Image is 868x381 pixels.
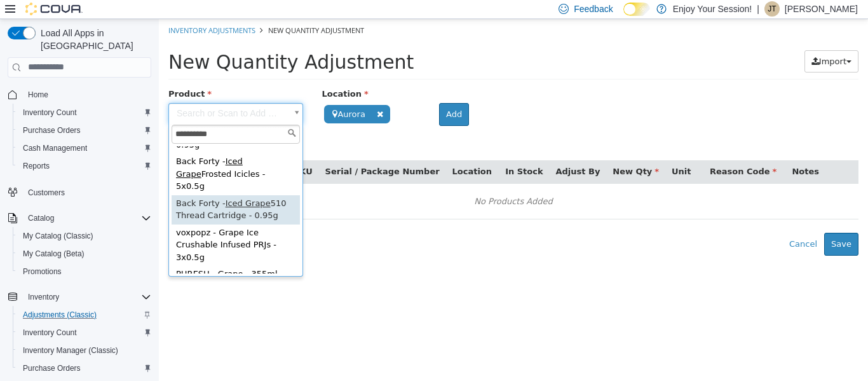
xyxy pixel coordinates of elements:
span: Iced Grape [67,179,112,189]
span: Home [23,87,151,102]
a: Customers [23,185,70,200]
span: Reports [23,161,50,171]
button: Inventory Count [13,324,156,342]
span: Inventory Count [23,328,77,338]
button: Purchase Orders [13,121,156,139]
a: My Catalog (Beta) [18,246,90,261]
div: Back Forty - Frosted Icicles - 5x0.5g [13,134,141,176]
span: Inventory Count [23,107,77,118]
a: Reports [18,158,55,174]
input: Dark Mode [623,3,650,16]
p: | [757,1,759,17]
button: My Catalog (Beta) [13,245,156,263]
span: Promotions [23,267,62,277]
span: Purchase Orders [18,361,151,376]
span: Inventory [28,292,59,302]
p: Enjoy Your Session! [673,1,752,17]
a: Adjustments (Classic) [18,307,102,322]
span: JT [768,1,776,17]
button: Customers [3,183,156,201]
a: Home [23,87,53,102]
button: Catalog [23,211,59,226]
span: Inventory Count [18,105,151,120]
span: Catalog [28,213,54,223]
button: Cash Management [13,139,156,157]
a: Promotions [18,264,67,279]
span: My Catalog (Beta) [18,246,151,261]
a: Purchase Orders [18,123,86,138]
span: Iced Grape [17,137,84,160]
span: Feedback [574,3,613,15]
span: Load All Apps in [GEOGRAPHIC_DATA] [36,27,151,52]
span: Inventory [23,289,151,305]
a: Inventory Manager (Classic) [18,343,123,358]
span: Adjustments (Classic) [18,307,151,322]
span: Cash Management [18,141,151,156]
span: Home [28,90,48,100]
span: Purchase Orders [23,363,81,373]
div: PHRESH - Grape - 355ml [13,247,141,264]
span: My Catalog (Classic) [23,231,93,241]
p: [PERSON_NAME] [785,1,858,17]
a: Purchase Orders [18,361,86,376]
button: My Catalog (Classic) [13,227,156,245]
span: Promotions [18,264,151,279]
a: Inventory Count [18,325,82,340]
button: Catalog [3,209,156,227]
a: My Catalog (Classic) [18,228,98,244]
span: Inventory Count [18,325,151,340]
span: Adjustments (Classic) [23,310,97,320]
span: Inventory Manager (Classic) [23,345,118,356]
span: Customers [28,188,65,198]
span: My Catalog (Beta) [23,249,85,259]
span: Customers [23,184,151,200]
span: Dark Mode [623,16,624,17]
span: Cash Management [23,143,87,153]
div: Back Forty - 510 Thread Cartridge - 0.95g [13,176,141,205]
a: Inventory Count [18,105,82,120]
button: Inventory Count [13,104,156,121]
span: My Catalog (Classic) [18,228,151,244]
button: Home [3,85,156,104]
span: Purchase Orders [23,125,81,135]
div: voxpopz - Grape Ice Crushable Infused PRJs - 3x0.5g [13,205,141,247]
button: Adjustments (Classic) [13,306,156,324]
span: Purchase Orders [18,123,151,138]
img: Cova [25,3,83,15]
span: Inventory Manager (Classic) [18,343,151,358]
button: Purchase Orders [13,359,156,377]
button: Inventory [3,288,156,306]
span: Catalog [23,211,151,226]
button: Inventory Manager (Classic) [13,342,156,359]
button: Inventory [23,289,64,305]
a: Cash Management [18,141,92,156]
div: Jeremy Tremblett [764,1,780,17]
button: Reports [13,157,156,175]
button: Promotions [13,263,156,281]
span: Reports [18,158,151,174]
